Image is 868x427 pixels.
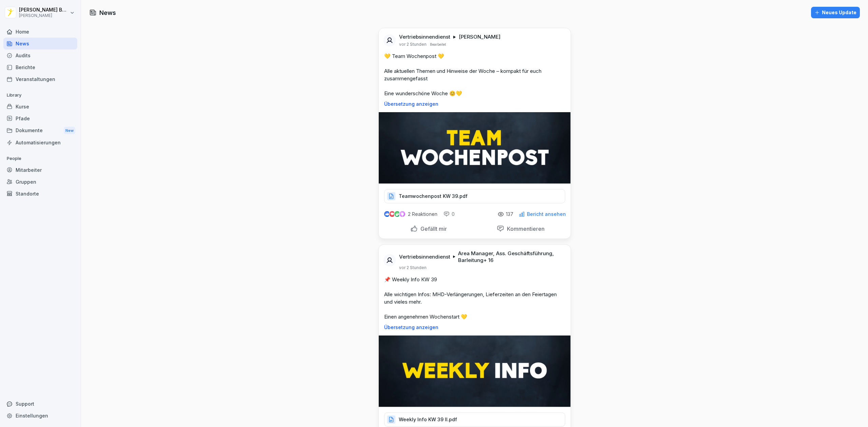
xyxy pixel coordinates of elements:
p: Gefällt mir [418,225,447,232]
h1: News [99,8,116,17]
a: Audits [3,49,77,61]
a: Gruppen [3,176,77,188]
img: like [384,211,390,217]
a: Pfade [3,113,77,124]
img: c31u2p2qoqpfv4dnx9j6dtk8.png [379,335,571,407]
p: Kommentieren [504,225,545,232]
p: vor 2 Stunden [399,265,427,270]
p: 2 Reaktionen [408,211,437,217]
a: Automatisierungen [3,137,77,148]
a: Mitarbeiter [3,164,77,176]
img: love [390,211,395,217]
button: Neues Update [811,7,860,18]
img: celebrate [394,211,400,217]
div: New [64,127,75,135]
p: Übersetzung anzeigen [384,325,565,330]
p: 💛 Team Wochenpost 💛 Alle aktuellen Themen und Hinweise der Woche – kompakt für euch zusammengefas... [384,53,565,97]
p: Übersetzung anzeigen [384,101,565,107]
a: Weekly Info KW 39 II.pdf [384,418,565,425]
a: Teamwochenpost KW 39.pdf [384,195,565,202]
p: vor 2 Stunden [399,42,427,47]
a: DokumenteNew [3,124,77,137]
p: Area Manager, Ass. Geschäftsführung, Barleitung + 16 [458,250,563,264]
a: Kurse [3,101,77,113]
a: Einstellungen [3,410,77,422]
img: inspiring [399,211,405,217]
p: Library [3,90,77,101]
div: Support [3,398,77,410]
img: ewtvqk6a823d2k4h6wk8o3kf.png [379,112,571,184]
p: Vertriebsinnendienst [399,253,450,260]
a: Standorte [3,188,77,200]
p: [PERSON_NAME] [459,34,500,40]
p: Bericht ansehen [527,211,566,217]
p: Teamwochenpost KW 39.pdf [399,193,468,200]
p: 137 [506,211,513,217]
p: 📌 Weekly Info KW 39 Alle wichtigen Infos: MHD-Verlängerungen, Lieferzeiten an den Feiertagen und ... [384,276,565,321]
a: Home [3,26,77,38]
div: Neues Update [814,9,856,16]
p: [PERSON_NAME] [19,13,68,18]
p: [PERSON_NAME] Bogomolec [19,7,68,13]
a: Veranstaltungen [3,73,77,85]
p: People [3,153,77,164]
p: Bearbeitet [430,42,446,47]
a: News [3,38,77,49]
p: Vertriebsinnendienst [399,34,450,40]
div: Dokumente [3,124,77,137]
p: Weekly Info KW 39 II.pdf [399,416,457,423]
a: Berichte [3,61,77,73]
div: 0 [443,211,455,218]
